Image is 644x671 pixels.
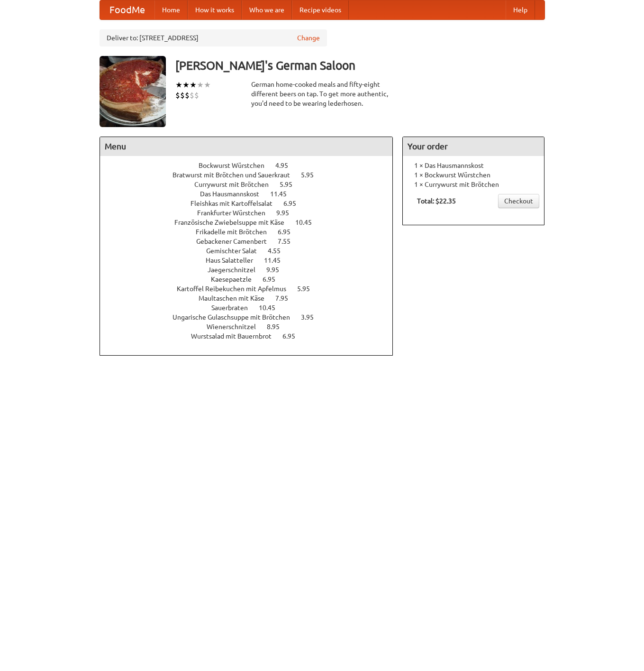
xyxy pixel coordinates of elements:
li: ★ [197,80,204,90]
a: Recipe videos [292,0,349,19]
li: 1 × Das Hausmannskost [408,161,539,170]
a: Who we are [242,0,292,19]
a: Frankfurter Würstchen 9.95 [197,209,307,217]
span: 3.95 [301,313,323,321]
span: Frikadelle mit Brötchen [196,228,276,236]
h4: Menu [100,137,393,156]
img: angular.jpg [100,56,166,127]
span: Frankfurter Würstchen [197,209,275,217]
li: $ [190,90,194,101]
span: Gebackener Camenbert [196,238,276,245]
span: 4.55 [268,247,290,255]
a: Gemischter Salat 4.55 [206,247,298,255]
li: 1 × Bockwurst Würstchen [408,170,539,180]
span: 11.45 [270,190,296,198]
li: ★ [204,80,211,90]
div: Deliver to: [STREET_ADDRESS] [100,29,327,46]
a: Help [506,0,535,19]
a: Bratwurst mit Brötchen und Sauerkraut 5.95 [172,171,331,179]
span: 4.95 [275,162,298,169]
a: Französische Zwiebelsuppe mit Käse 10.45 [174,219,329,226]
span: Wienerschnitzel [207,323,265,331]
span: 11.45 [264,257,290,264]
a: Jaegerschnitzel 9.95 [208,266,297,274]
span: Bratwurst mit Brötchen und Sauerkraut [172,171,299,179]
a: Frikadelle mit Brötchen 6.95 [196,228,308,236]
span: Currywurst mit Brötchen [194,181,278,188]
span: 7.95 [275,294,298,302]
li: $ [175,90,180,101]
a: Fleishkas mit Kartoffelsalat 6.95 [190,200,314,207]
span: Gemischter Salat [206,247,266,255]
span: Jaegerschnitzel [208,266,265,274]
a: Wienerschnitzel 8.95 [207,323,297,331]
a: Das Hausmannskost 11.45 [200,190,304,198]
li: ★ [182,80,190,90]
a: Kartoffel Reibekuchen mit Apfelmus 5.95 [177,285,327,293]
a: Checkout [498,194,539,208]
span: 5.95 [297,285,319,293]
span: 9.95 [276,209,299,217]
span: 9.95 [266,266,289,274]
a: FoodMe [100,0,154,19]
span: 6.95 [263,276,285,283]
span: Wurstsalad mit Bauernbrot [191,332,281,340]
a: How it works [188,0,242,19]
li: ★ [175,80,182,90]
span: 8.95 [267,323,289,331]
span: Sauerbraten [211,304,257,312]
span: Bockwurst Würstchen [199,162,274,169]
a: Sauerbraten 10.45 [211,304,293,312]
a: Change [297,33,320,43]
a: Bockwurst Würstchen 4.95 [199,162,306,169]
a: Kaesepaetzle 6.95 [211,276,293,283]
div: German home-cooked meals and fifty-eight different beers on tap. To get more authentic, you'd nee... [251,80,393,108]
span: 7.55 [278,238,300,245]
span: Fleishkas mit Kartoffelsalat [190,200,282,207]
li: 1 × Currywurst mit Brötchen [408,180,539,189]
span: Das Hausmannskost [200,190,269,198]
span: Kaesepaetzle [211,276,261,283]
span: 6.95 [278,228,300,236]
a: Currywurst mit Brötchen 5.95 [194,181,310,188]
a: Haus Salatteller 11.45 [206,257,298,264]
a: Maultaschen mit Käse 7.95 [199,294,306,302]
h4: Your order [403,137,544,156]
span: 5.95 [280,181,302,188]
span: 6.95 [282,332,305,340]
a: Gebackener Camenbert 7.55 [196,238,308,245]
li: $ [180,90,185,101]
a: Wurstsalad mit Bauernbrot 6.95 [191,332,313,340]
h3: [PERSON_NAME]'s German Saloon [175,56,545,75]
span: Haus Salatteller [206,257,263,264]
li: $ [194,90,199,101]
span: 10.45 [295,219,321,226]
span: 6.95 [283,200,306,207]
span: Kartoffel Reibekuchen mit Apfelmus [177,285,296,293]
span: Ungarische Gulaschsuppe mit Brötchen [172,313,299,321]
span: Französische Zwiebelsuppe mit Käse [174,219,294,226]
a: Home [154,0,188,19]
li: ★ [190,80,197,90]
span: 10.45 [259,304,285,312]
a: Ungarische Gulaschsuppe mit Brötchen 3.95 [172,313,331,321]
span: Maultaschen mit Käse [199,294,274,302]
span: 5.95 [301,171,323,179]
b: Total: $22.35 [417,197,456,205]
li: $ [185,90,190,101]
